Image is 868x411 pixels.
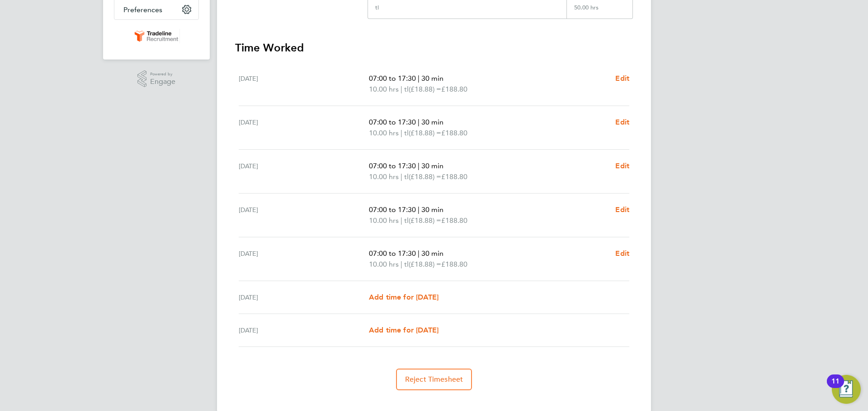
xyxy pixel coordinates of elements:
button: Reject Timesheet [396,369,472,390]
a: Edit [615,248,629,259]
span: tl [404,171,409,182]
span: | [418,205,420,214]
span: Edit [615,118,629,126]
span: tl [404,84,409,95]
span: Powered by [150,70,175,78]
span: Preferences [123,5,162,14]
span: tl [404,128,409,139]
span: £188.80 [441,129,467,137]
span: £188.80 [441,85,467,93]
span: 30 min [421,118,443,126]
span: | [418,118,420,126]
span: 10.00 hrs [369,260,399,268]
div: [DATE] [239,73,369,95]
span: £188.80 [441,260,467,268]
span: 10.00 hrs [369,216,399,225]
span: tl [404,215,409,226]
span: (£18.88) = [409,260,441,268]
span: Add time for [DATE] [369,293,439,301]
span: | [418,162,420,170]
span: Edit [615,162,629,170]
a: Go to home page [114,29,199,43]
div: 50.00 hrs [566,4,632,18]
span: 07:00 to 17:30 [369,74,416,83]
span: 30 min [421,249,443,258]
div: [DATE] [239,204,369,226]
span: Reject Timesheet [405,375,463,384]
span: (£18.88) = [409,172,441,181]
span: 07:00 to 17:30 [369,162,416,170]
span: £188.80 [441,216,467,225]
div: tl [375,4,379,11]
h3: Time Worked [235,41,633,55]
span: | [401,260,402,268]
span: 30 min [421,205,443,214]
div: 11 [831,381,840,393]
div: [DATE] [239,292,369,303]
span: 10.00 hrs [369,172,399,181]
span: Edit [615,74,629,83]
a: Edit [615,117,629,128]
span: Add time for [DATE] [369,326,439,334]
a: Edit [615,73,629,84]
button: Open Resource Center, 11 new notifications [832,375,861,404]
span: (£18.88) = [409,129,441,137]
img: tradelinerecruitment-logo-retina.png [133,29,180,43]
span: £188.80 [441,172,467,181]
span: Engage [150,78,175,86]
span: | [418,249,420,258]
div: [DATE] [239,117,369,139]
span: 07:00 to 17:30 [369,118,416,126]
span: Edit [615,205,629,214]
a: Add time for [DATE] [369,292,439,303]
span: | [418,74,420,83]
span: 07:00 to 17:30 [369,249,416,258]
span: (£18.88) = [409,85,441,93]
span: tl [404,259,409,270]
a: Add time for [DATE] [369,325,439,336]
span: | [401,172,402,181]
span: | [401,129,402,137]
span: | [401,216,402,225]
a: Powered byEngage [137,70,176,88]
a: Edit [615,204,629,215]
span: (£18.88) = [409,216,441,225]
span: 07:00 to 17:30 [369,205,416,214]
div: [DATE] [239,325,369,336]
span: 30 min [421,162,443,170]
div: [DATE] [239,161,369,182]
span: 30 min [421,74,443,83]
span: 10.00 hrs [369,129,399,137]
span: 10.00 hrs [369,85,399,93]
a: Edit [615,161,629,171]
span: Edit [615,249,629,258]
div: [DATE] [239,248,369,270]
span: | [401,85,402,93]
